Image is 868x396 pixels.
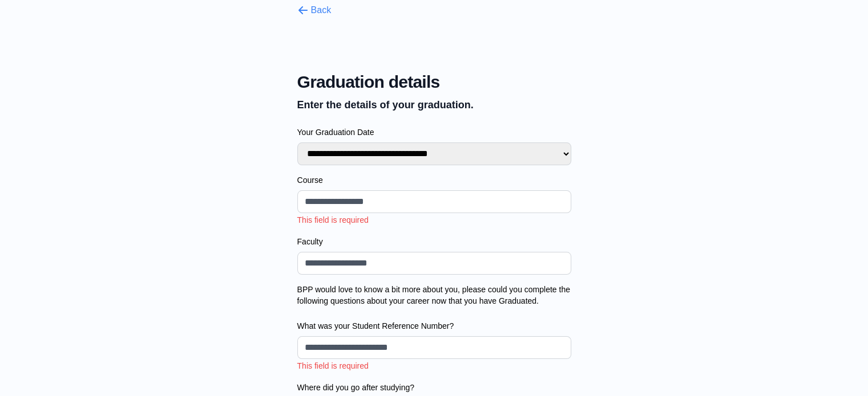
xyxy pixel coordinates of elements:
[297,320,571,332] label: What was your Student Reference Number?
[297,3,332,17] button: Back
[297,126,571,138] label: Your Graduation Date
[297,361,369,370] span: This field is required
[297,72,571,92] span: Graduation details
[297,174,571,186] label: Course
[297,236,571,247] label: Faculty
[297,97,571,113] p: Enter the details of your graduation.
[297,215,369,224] span: This field is required
[297,382,571,393] label: Where did you go after studying?
[297,284,571,307] label: BPP would love to know a bit more about you, please could you complete the following questions ab...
